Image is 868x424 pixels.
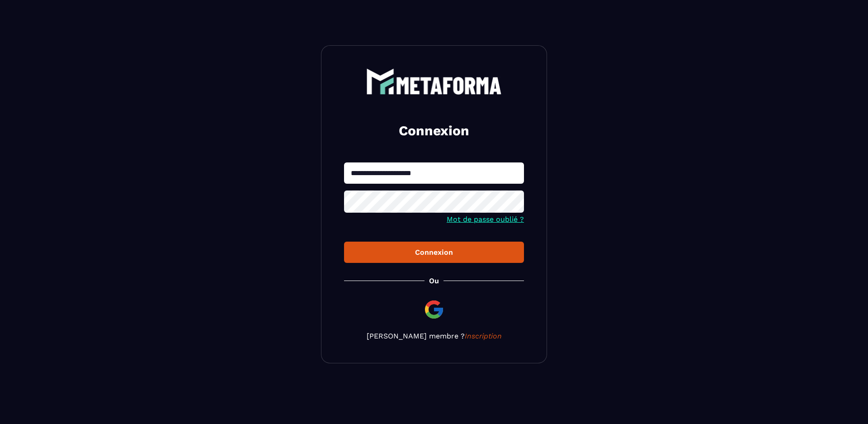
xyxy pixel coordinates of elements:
a: Inscription [465,332,502,340]
a: Mot de passe oublié ? [447,215,524,224]
div: Connexion [351,248,517,257]
p: Ou [429,276,439,285]
button: Connexion [344,242,524,263]
img: logo [366,68,502,95]
a: logo [344,68,524,95]
p: [PERSON_NAME] membre ? [344,332,524,340]
img: google [423,299,445,320]
h2: Connexion [355,122,513,140]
